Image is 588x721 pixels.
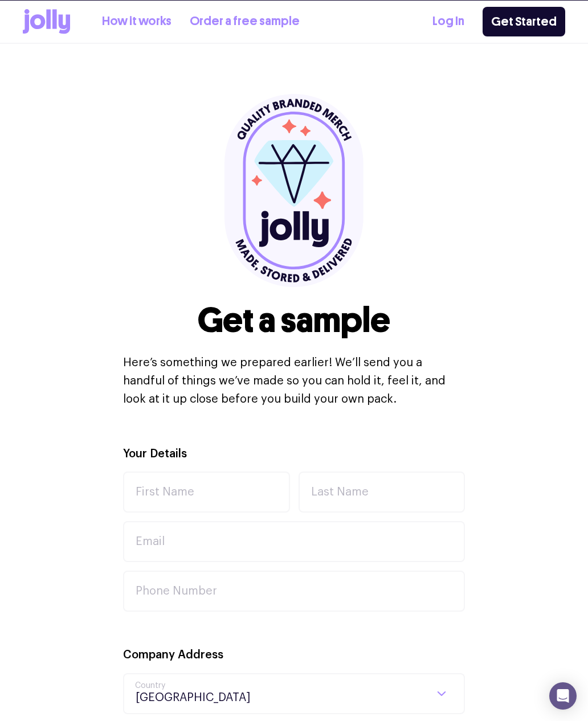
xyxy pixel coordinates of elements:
label: Your Details [123,446,187,462]
a: Get Started [483,7,565,36]
p: Here’s something we prepared earlier! We’ll send you a handful of things we’ve made so you can ho... [123,354,465,408]
a: How it works [102,12,171,31]
label: Company Address [123,647,223,663]
a: Order a free sample [190,12,300,31]
div: Open Intercom Messenger [549,682,577,710]
a: Log In [432,12,464,31]
h1: Get a sample [198,301,390,340]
